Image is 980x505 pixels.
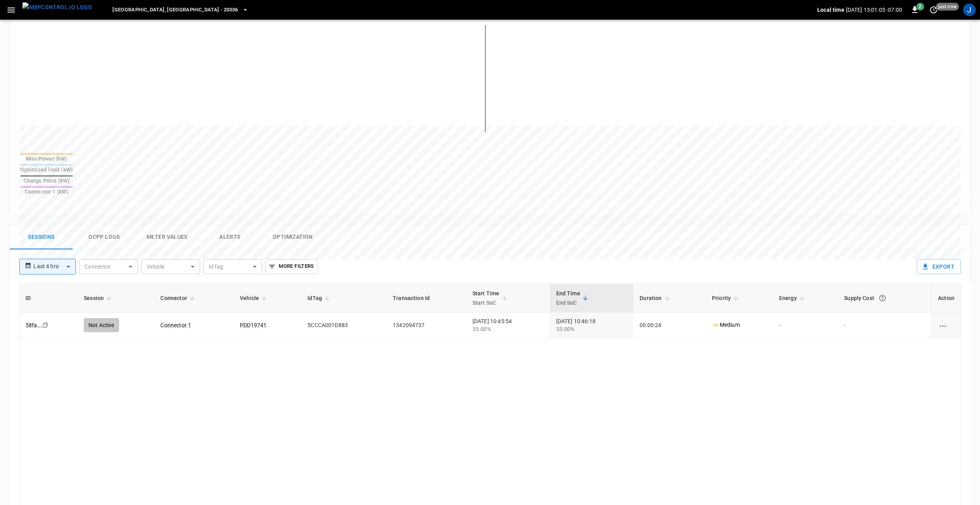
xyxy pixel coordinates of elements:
[963,4,976,16] div: profile-icon
[261,225,324,250] button: Optimization
[22,2,92,12] img: ampcontrol.io logo
[473,298,500,307] p: Start SoC
[109,2,251,18] button: [GEOGRAPHIC_DATA], [GEOGRAPHIC_DATA] - 20306
[19,284,77,313] th: ID
[556,289,580,307] div: End Time
[931,284,961,313] th: Action
[846,6,902,14] p: [DATE] 13:01:05 -07:00
[199,225,261,250] button: Alerts
[473,289,500,307] div: Start Time
[556,289,590,307] span: End TimeEnd SoC
[917,259,961,274] button: Export
[73,225,136,250] button: Ocpp logs
[112,5,238,15] span: [GEOGRAPHIC_DATA], [GEOGRAPHIC_DATA] - 20306
[844,291,925,305] div: Supply Cost
[640,293,672,303] span: Duration
[265,259,318,274] button: More Filters
[936,3,959,11] span: just now
[875,291,890,305] button: The cost of your charging session based on your supply rates
[779,293,807,303] span: Energy
[240,293,269,303] span: Vehicle
[10,225,73,250] button: Sessions
[916,3,924,11] span: 2
[33,259,76,274] div: Last 4 hrs
[473,289,510,307] span: Start TimeStart SoC
[556,298,580,307] p: End SoC
[927,4,940,16] button: set refresh interval
[712,293,741,303] span: Priority
[19,284,961,338] table: sessions table
[938,321,954,329] div: charging session options
[136,225,199,250] button: Meter Values
[386,284,466,313] th: Transaction Id
[307,293,332,303] span: IdTag
[84,293,114,303] span: Session
[160,293,197,303] span: Connector
[817,6,844,14] p: Local time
